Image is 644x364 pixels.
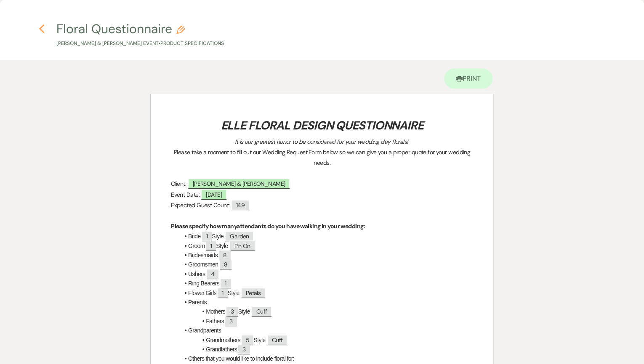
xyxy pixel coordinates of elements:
span: 149 [231,200,250,210]
span: 8 [219,251,231,260]
span: 1 [221,279,230,288]
li: Bridesmaids [179,251,473,260]
span: 3 [225,317,237,326]
strong: attendants do you have walking in your wedding [237,222,363,230]
p: Please take a moment to fill out our Wedding Request Form below so we can give you a proper quote... [171,147,473,168]
span: 1 [202,232,212,241]
li: Flower Girls Style [179,288,473,298]
li: Mothers Style [179,307,473,316]
span: 5 [242,335,253,345]
span: 1 [206,241,216,251]
strong: : [363,222,365,230]
em: It is our greatest honor to be considered for your wedding day florals! [235,138,407,145]
li: Grandmothers Style [179,335,473,345]
span: Garden [225,231,254,241]
span: [PERSON_NAME] & [PERSON_NAME] [188,178,290,189]
li: Others that you would like to include floral for: [179,354,473,363]
span: Cuff [267,335,287,345]
span: Cuff [251,306,272,317]
li: Ring Bearers [179,279,473,288]
p: Client: [171,179,473,189]
span: 1 [218,288,227,298]
li: Bride Style [179,232,473,241]
span: 8 [220,260,232,269]
span: Petals [241,288,266,298]
li: Groomsmen [179,260,473,269]
p: [PERSON_NAME] & [PERSON_NAME] Event • Product Specifications [56,40,224,47]
em: ELLE FLORAL DESIGN QUESTIONNAIRE [221,118,423,133]
li: Parents [179,298,473,307]
span: [DATE] [201,189,227,200]
li: Fathers [179,317,473,326]
li: Groom Style [179,241,473,251]
p: Expected Guest Count: [171,200,473,211]
li: Grandparents [179,326,473,335]
li: Grandfathers [179,345,473,354]
button: Floral Questionnaire[PERSON_NAME] & [PERSON_NAME] Event•Product Specifications [56,23,224,47]
p: Event Date: [171,190,473,200]
li: Ushers [179,269,473,279]
span: 3 [226,307,238,317]
strong: Please specify how many [171,222,237,230]
span: 3 [238,345,250,354]
span: 4 [207,269,218,279]
a: Print [444,69,492,89]
span: Pin On [229,240,255,251]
